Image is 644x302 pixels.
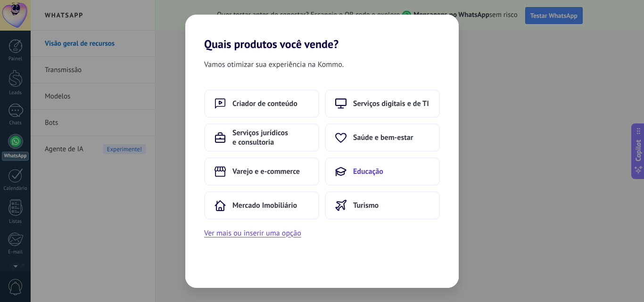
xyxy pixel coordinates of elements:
span: Vamos otimizar sua experiência na Kommo. [204,58,344,71]
button: Criador de conteúdo [204,90,319,118]
button: Serviços jurídicos e consultoria [204,123,319,152]
span: Turismo [353,201,379,210]
span: Educação [353,167,383,176]
button: Turismo [325,191,440,220]
span: Serviços jurídicos e consultoria [232,128,309,147]
button: Mercado Imobiliário [204,191,319,220]
button: Educação [325,157,440,186]
h2: Quais produtos você vende? [185,15,459,51]
button: Varejo e e-commerce [204,157,319,186]
span: Serviços digitais e de TI [353,99,429,108]
button: Serviços digitais e de TI [325,90,440,118]
span: Saúde e bem-estar [353,133,413,142]
span: Criador de conteúdo [232,99,297,108]
button: Saúde e bem-estar [325,123,440,152]
button: Ver mais ou inserir uma opção [204,227,301,239]
span: Varejo e e-commerce [232,167,300,176]
span: Mercado Imobiliário [232,201,297,210]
